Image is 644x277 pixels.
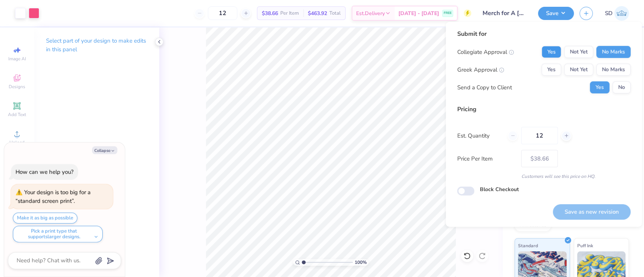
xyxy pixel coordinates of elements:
[15,188,91,205] div: Your design is too big for a “standard screen print”.
[13,226,103,242] button: Pick a print type that supportslarger designs.
[444,11,452,16] span: FREE
[457,48,514,57] div: Collegiate Approval
[457,173,630,180] div: Customers will see this price on HQ.
[329,9,341,17] span: Total
[280,9,299,17] span: Per Item
[564,64,593,76] button: Not Yet
[521,127,558,144] input: – –
[577,242,593,249] span: Puff Ink
[92,146,117,154] button: Collapse
[457,105,630,114] div: Pricing
[46,37,147,54] p: Select part of your design to make edits in this panel
[15,168,74,176] div: How can we help you?
[564,46,593,58] button: Not Yet
[590,81,609,93] button: Yes
[541,46,561,58] button: Yes
[605,6,629,21] a: SD
[9,139,25,145] span: Upload
[208,6,237,20] input: – –
[262,9,278,17] span: $38.66
[8,56,26,62] span: Image AI
[541,64,561,76] button: Yes
[457,83,512,92] div: Send a Copy to Client
[477,6,532,21] input: Untitled Design
[614,6,629,21] img: Sparsh Drolia
[612,81,630,93] button: No
[480,185,518,193] label: Block Checkout
[457,132,502,140] label: Est. Quantity
[8,112,26,118] span: Add Text
[398,9,439,17] span: [DATE] - [DATE]
[355,259,367,266] span: 100 %
[457,29,630,38] div: Submit for
[9,84,25,90] span: Designs
[518,242,538,249] span: Standard
[538,7,574,20] button: Save
[13,213,77,223] button: Make it as big as possible
[308,9,327,17] span: $463.92
[605,9,612,18] span: SD
[596,46,630,58] button: No Marks
[457,155,515,163] label: Price Per Item
[457,66,504,74] div: Greek Approval
[356,9,385,17] span: Est. Delivery
[596,64,630,76] button: No Marks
